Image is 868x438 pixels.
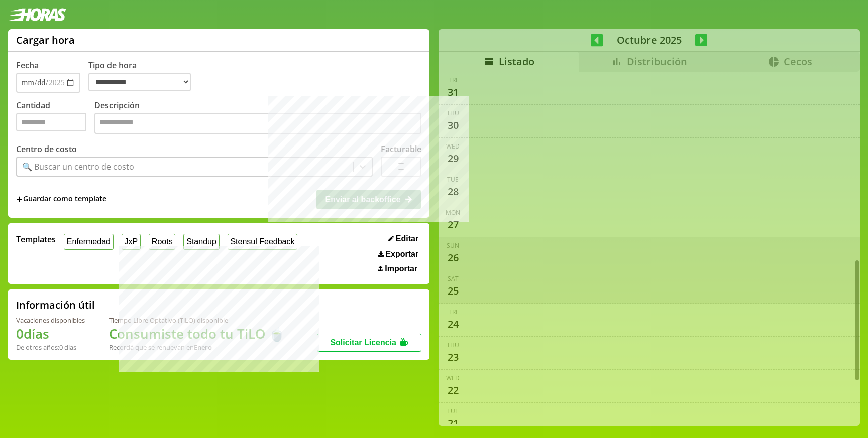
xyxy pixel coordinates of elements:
[194,343,212,352] b: Enero
[149,234,175,249] button: Roots
[385,234,421,244] button: Editar
[330,338,396,347] span: Solicitar Licencia
[94,113,421,134] textarea: Descripción
[16,143,77,155] label: Centro de costo
[16,33,75,47] h1: Cargar hora
[88,73,191,91] select: Tipo de hora
[16,194,22,205] span: +
[16,113,86,131] input: Cantidad
[88,60,199,93] label: Tipo de hora
[16,194,106,205] span: +Guardar como template
[396,234,418,243] span: Editar
[109,316,285,325] div: Tiempo Libre Optativo (TiLO) disponible
[183,234,219,249] button: Standup
[22,161,134,172] div: 🔍 Buscar un centro de costo
[16,234,56,245] span: Templates
[64,234,114,249] button: Enfermedad
[16,60,39,71] label: Fecha
[385,264,417,273] span: Importar
[109,325,285,343] h1: Consumiste todo tu TiLO 🍵
[385,250,418,259] span: Exportar
[16,316,85,325] div: Vacaciones disponibles
[109,343,285,352] div: Recordá que se renuevan en
[16,325,85,343] h1: 0 días
[8,8,66,21] img: logotipo
[375,249,421,259] button: Exportar
[381,143,421,155] label: Facturable
[228,234,298,249] button: Stensul Feedback
[317,334,421,352] button: Solicitar Licencia
[16,298,95,312] h2: Información útil
[94,100,421,136] label: Descripción
[122,234,141,249] button: JxP
[16,100,94,136] label: Cantidad
[16,343,85,352] div: De otros años: 0 días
